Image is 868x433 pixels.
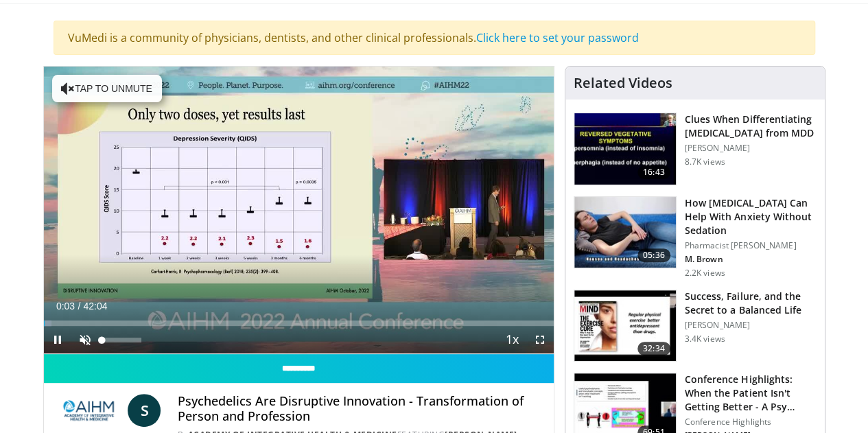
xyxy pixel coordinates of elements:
a: Click here to set your password [476,30,639,45]
p: 2.2K views [685,268,725,279]
img: 7bfe4765-2bdb-4a7e-8d24-83e30517bd33.150x105_q85_crop-smart_upscale.jpg [574,197,676,268]
span: 05:36 [637,248,670,262]
img: 7307c1c9-cd96-462b-8187-bd7a74dc6cb1.150x105_q85_crop-smart_upscale.jpg [574,290,676,362]
button: Unmute [71,326,99,353]
p: M. Brown [685,254,817,265]
video-js: Video Player [44,67,554,354]
a: 16:43 Clues When Differentiating [MEDICAL_DATA] from MDD [PERSON_NAME] 8.7K views [574,113,817,185]
div: Progress Bar [44,320,554,326]
img: Academy of Integrative Health & Medicine [55,394,123,427]
img: a6520382-d332-4ed3-9891-ee688fa49237.150x105_q85_crop-smart_upscale.jpg [574,113,676,185]
h4: Psychedelics Are Disruptive Innovation - Transformation of Person and Profession [177,394,542,423]
p: Pharmacist [PERSON_NAME] [685,240,817,251]
p: 3.4K views [685,333,725,344]
div: Volume Level [102,338,141,342]
button: Pause [44,326,71,353]
h3: How [MEDICAL_DATA] Can Help With Anxiety Without Sedation [685,196,817,237]
button: Playback Rate [499,326,526,353]
h3: Conference Highlights: When the Patient Isn't Getting Better - A Psy… [685,373,817,414]
p: 8.7K views [685,156,725,167]
a: S [128,394,161,427]
button: Fullscreen [526,326,554,353]
span: 32:34 [637,342,670,355]
button: Tap to unmute [52,75,162,102]
span: 42:04 [83,301,107,312]
span: 16:43 [637,165,670,179]
div: VuMedi is a community of physicians, dentists, and other clinical professionals. [54,21,815,55]
p: [PERSON_NAME] [685,320,817,331]
h3: Success, Failure, and the Secret to a Balanced Life [685,290,817,317]
p: [PERSON_NAME] [685,143,817,154]
h3: Clues When Differentiating [MEDICAL_DATA] from MDD [685,113,817,140]
p: Conference Highlights [685,417,817,428]
span: / [78,301,81,312]
span: 0:03 [56,301,75,312]
a: 32:34 Success, Failure, and the Secret to a Balanced Life [PERSON_NAME] 3.4K views [574,290,817,362]
a: 05:36 How [MEDICAL_DATA] Can Help With Anxiety Without Sedation Pharmacist [PERSON_NAME] M. Brown... [574,196,817,279]
h4: Related Videos [574,75,672,91]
